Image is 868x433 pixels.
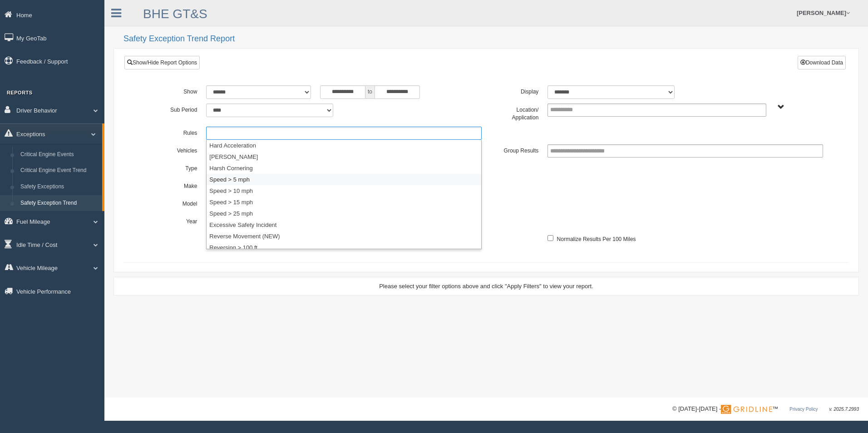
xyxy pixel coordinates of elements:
li: Speed > 5 mph [207,174,481,185]
label: Rules [145,127,202,138]
label: Normalize Results Per 100 Miles [557,233,636,244]
li: Harsh Cornering [207,162,481,174]
a: Privacy Policy [789,407,818,412]
label: Vehicles [145,144,202,155]
label: Group Results [486,144,543,155]
label: Display [486,85,543,96]
span: to [365,85,375,99]
span: v. 2025.7.2993 [829,407,859,412]
a: Show/Hide Report Options [124,56,200,69]
button: Download Data [798,56,846,69]
a: Safety Exceptions [16,179,102,195]
label: Location/ Application [486,103,543,122]
li: Excessive Safety Incident [207,219,481,231]
h2: Safety Exception Trend Report [123,34,859,44]
a: BHE GT&S [143,7,207,21]
div: Please select your filter options above and click "Apply Filters" to view your report. [122,282,851,290]
label: Show [145,85,202,96]
label: Make [145,180,202,191]
a: Critical Engine Event Trend [16,162,102,179]
li: Speed > 15 mph [207,197,481,208]
label: Sub Period [145,103,202,114]
a: Critical Engine Events [16,147,102,163]
li: Reversing > 100 ft [207,242,481,253]
li: Speed > 25 mph [207,208,481,219]
li: Hard Acceleration [207,140,481,151]
label: Year [145,215,202,226]
li: Speed > 10 mph [207,185,481,197]
label: Type [145,162,202,173]
div: © [DATE]-[DATE] - ™ [672,404,859,414]
li: Reverse Movement (NEW) [207,231,481,242]
label: Model [145,197,202,208]
img: Gridline [721,405,772,414]
a: Safety Exception Trend [16,195,102,212]
li: [PERSON_NAME] [207,151,481,162]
